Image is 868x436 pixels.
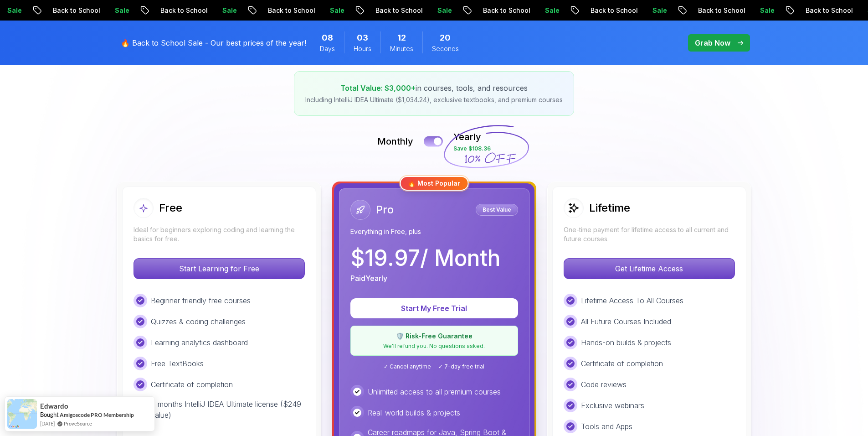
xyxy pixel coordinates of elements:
p: Sale [104,6,133,15]
p: Certificate of completion [151,379,233,390]
a: Get Lifetime Access [564,264,735,273]
p: Unlimited access to all premium courses [368,386,501,397]
p: Back to School [365,6,426,15]
a: Amigoscode PRO Membership [60,411,134,418]
span: Days [320,44,335,53]
p: Free TextBooks [151,358,204,369]
p: Beginner friendly free courses [151,295,251,306]
p: Back to School [149,6,211,15]
p: Hands-on builds & projects [581,337,671,348]
p: Sale [642,6,671,15]
button: Get Lifetime Access [564,258,735,279]
span: ✓ Cancel anytime [384,363,431,370]
p: 🛡️ Risk-Free Guarantee [356,332,512,341]
a: ProveSource [64,420,92,427]
span: Hours [354,44,371,53]
p: Monthly [377,135,413,148]
p: Sale [534,6,563,15]
p: 🔥 Back to School Sale - Our best prices of the year! [121,37,306,48]
span: Total Value: $3,000+ [340,83,416,93]
h2: Free [159,201,182,215]
p: Ideal for beginners exploring coding and learning the basics for free. [134,225,305,244]
img: provesource social proof notification image [7,399,37,429]
p: Sale [319,6,348,15]
p: Back to School [795,6,857,15]
p: Grab Now [695,37,730,48]
span: Seconds [432,44,459,53]
p: in courses, tools, and resources [305,83,563,93]
p: Back to School [472,6,534,15]
p: Code reviews [581,379,627,390]
p: Exclusive webinars [581,400,644,411]
span: Bought [40,411,59,418]
p: Paid Yearly [350,273,387,284]
span: 3 Hours [357,31,368,44]
p: One-time payment for lifetime access to all current and future courses. [564,225,735,244]
span: 20 Seconds [440,31,451,44]
p: Lifetime Access To All Courses [581,295,683,306]
span: 12 Minutes [397,31,406,44]
p: We'll refund you. No questions asked. [356,343,512,350]
p: Get Lifetime Access [564,259,734,279]
h2: Pro [376,202,394,217]
button: Start Learning for Free [134,258,305,279]
span: 8 Days [322,31,333,44]
button: Start My Free Trial [350,298,518,318]
p: Including IntelliJ IDEA Ultimate ($1,034.24), exclusive textbooks, and premium courses [305,95,563,104]
p: Learning analytics dashboard [151,337,248,348]
p: $ 19.97 / Month [350,247,500,269]
p: Back to School [257,6,319,15]
p: Start Learning for Free [134,259,304,279]
p: Start My Free Trial [361,303,507,314]
p: 3 months IntelliJ IDEA Ultimate license ($249 value) [151,399,305,420]
p: Everything in Free, plus [350,227,518,236]
p: Back to School [42,6,104,15]
p: Sale [211,6,241,15]
p: Back to School [580,6,642,15]
p: Best Value [477,205,517,214]
p: Quizzes & coding challenges [151,316,246,327]
span: Minutes [390,44,413,53]
span: [DATE] [40,420,55,427]
p: Tools and Apps [581,421,632,432]
span: Edwardo [40,402,68,410]
p: Sale [426,6,456,15]
p: All Future Courses Included [581,316,671,327]
p: Certificate of completion [581,358,663,369]
h2: Lifetime [589,201,630,215]
p: Sale [749,6,778,15]
p: Back to School [687,6,749,15]
span: ✓ 7-day free trial [438,363,484,370]
p: Real-world builds & projects [368,407,460,418]
a: Start Learning for Free [134,264,305,273]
